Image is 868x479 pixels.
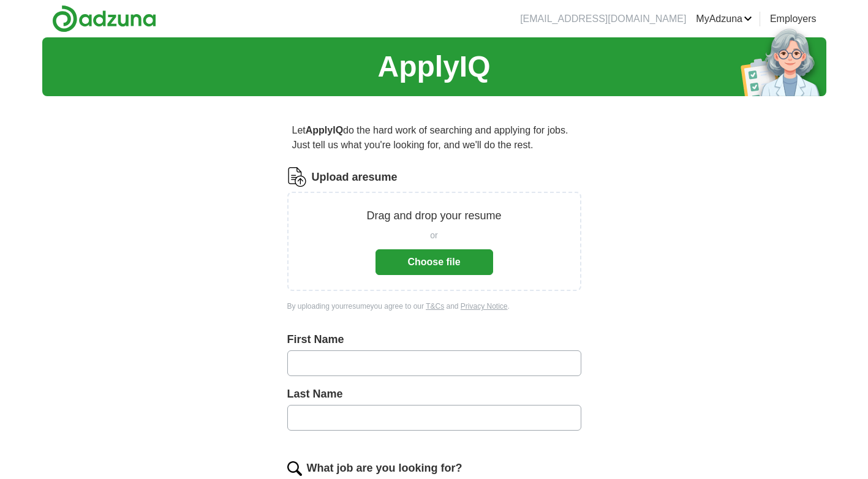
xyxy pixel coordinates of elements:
a: Privacy Notice [461,302,508,311]
p: Drag and drop your resume [366,208,501,224]
img: search.png [287,461,302,476]
label: Last Name [287,386,581,402]
a: Employers [770,12,817,26]
button: Choose file [376,249,493,275]
div: By uploading your resume you agree to our and . [287,301,581,312]
strong: ApplyIQ [306,125,343,135]
label: Upload a resume [312,169,398,186]
p: Let do the hard work of searching and applying for jobs. Just tell us what you're looking for, an... [287,118,581,157]
a: MyAdzuna [696,12,752,26]
h1: ApplyIQ [377,45,490,89]
img: CV Icon [287,167,307,187]
img: Adzuna logo [52,5,156,32]
label: First Name [287,331,581,348]
a: T&Cs [426,302,444,311]
span: or [430,229,437,242]
label: What job are you looking for? [307,460,462,477]
li: [EMAIL_ADDRESS][DOMAIN_NAME] [520,12,686,26]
